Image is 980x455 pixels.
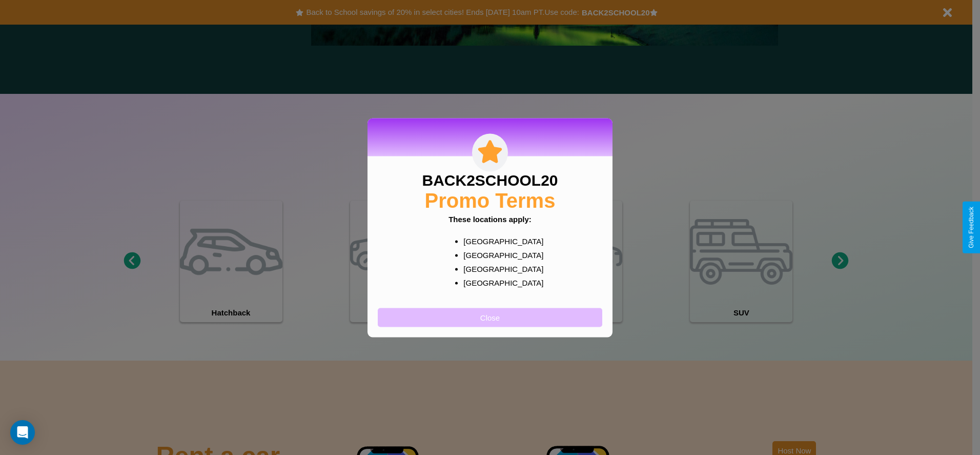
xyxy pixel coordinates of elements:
h2: Promo Terms [425,189,556,212]
h3: BACK2SCHOOL20 [422,171,558,189]
div: Open Intercom Messenger [10,420,35,445]
p: [GEOGRAPHIC_DATA] [463,275,537,289]
div: Give Feedback [968,207,975,248]
b: These locations apply: [448,214,532,223]
p: [GEOGRAPHIC_DATA] [463,248,537,262]
button: Close [378,308,602,327]
p: [GEOGRAPHIC_DATA] [463,262,537,275]
p: [GEOGRAPHIC_DATA] [463,234,537,248]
